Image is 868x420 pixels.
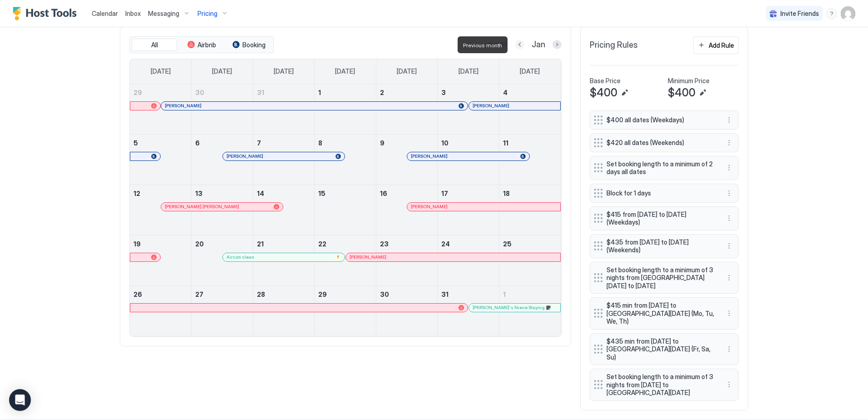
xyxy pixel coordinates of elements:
[318,139,322,147] span: 8
[335,67,355,75] span: [DATE]
[92,9,118,18] a: Calendar
[724,240,735,251] div: menu
[607,337,715,361] span: $435 min from [DATE] to [GEOGRAPHIC_DATA][DATE] (Fr, Sa, Su)
[607,189,715,197] span: Block for 1 days
[165,103,464,109] div: [PERSON_NAME]
[130,185,191,202] a: January 12, 2025
[709,40,734,50] div: Add Rule
[203,59,241,84] a: Monday
[388,59,426,84] a: Thursday
[257,89,264,96] span: 31
[350,254,386,260] span: [PERSON_NAME]
[411,153,526,159] div: [PERSON_NAME]
[449,59,488,84] a: Friday
[411,204,557,210] div: [PERSON_NAME]
[724,308,735,319] div: menu
[376,84,438,101] a: January 2, 2025
[376,285,438,336] td: January 30, 2025
[515,40,524,49] button: Previous month
[130,235,191,252] a: January 19, 2025
[92,10,118,17] span: Calendar
[411,204,448,210] span: [PERSON_NAME]
[227,254,341,260] div: Aircon clean
[253,135,315,151] a: January 7, 2025
[724,137,735,148] button: More options
[257,190,264,197] span: 14
[253,235,315,285] td: January 21, 2025
[212,67,232,75] span: [DATE]
[125,10,141,17] span: Inbox
[318,290,327,298] span: 29
[438,84,499,135] td: January 3, 2025
[9,389,31,411] div: Open Intercom Messenger
[438,235,499,252] a: January 24, 2025
[315,84,376,101] a: January 1, 2025
[520,67,540,75] span: [DATE]
[376,235,438,252] a: January 23, 2025
[499,134,561,185] td: January 11, 2025
[195,190,202,197] span: 13
[195,89,204,96] span: 30
[315,286,376,303] a: January 29, 2025
[724,379,735,390] div: menu
[326,59,364,84] a: Wednesday
[380,240,389,248] span: 23
[315,235,376,252] a: January 22, 2025
[133,190,140,197] span: 12
[607,238,715,254] span: $435 from [DATE] to [DATE] (Weekends)
[503,139,508,147] span: 11
[724,162,735,173] div: menu
[227,153,341,159] div: [PERSON_NAME]
[197,10,217,18] span: Pricing
[438,235,499,285] td: January 24, 2025
[133,290,142,298] span: 26
[607,116,715,124] span: $400 all dates (Weekdays)
[253,84,315,101] a: December 31, 2024
[195,290,203,298] span: 27
[130,84,192,135] td: December 29, 2024
[257,139,261,147] span: 7
[552,40,562,49] button: Next month
[724,137,735,148] div: menu
[350,254,557,260] div: [PERSON_NAME]
[607,373,715,397] span: Set booking length to a minimum of 3 nights from [DATE] to [GEOGRAPHIC_DATA][DATE]
[668,86,695,100] span: $400
[195,240,204,248] span: 20
[441,89,446,96] span: 3
[192,286,253,303] a: January 27, 2025
[473,305,557,310] div: [PERSON_NAME]'s Niece Staying
[315,135,376,151] a: January 8, 2025
[503,290,506,298] span: 1
[376,185,438,202] a: January 16, 2025
[376,84,438,135] td: January 2, 2025
[133,240,141,248] span: 19
[724,344,735,355] button: More options
[257,290,265,298] span: 28
[724,213,735,224] button: More options
[499,235,561,252] a: January 25, 2025
[499,135,561,151] a: January 11, 2025
[438,286,499,303] a: January 31, 2025
[376,134,438,185] td: January 9, 2025
[133,89,142,96] span: 29
[179,39,224,51] button: Airbnb
[668,77,710,85] span: Minimum Price
[724,344,735,355] div: menu
[397,67,417,75] span: [DATE]
[473,305,545,310] span: [PERSON_NAME]'s Niece Staying
[315,185,376,235] td: January 15, 2025
[274,67,294,75] span: [DATE]
[318,89,321,96] span: 1
[499,84,561,101] a: January 4, 2025
[499,185,561,235] td: January 18, 2025
[318,240,326,248] span: 22
[253,286,315,303] a: January 28, 2025
[376,135,438,151] a: January 9, 2025
[130,285,192,336] td: January 26, 2025
[315,285,376,336] td: January 29, 2025
[503,89,508,96] span: 4
[499,285,561,336] td: February 1, 2025
[826,8,837,19] div: menu
[165,204,280,210] div: [PERSON_NAME] [PERSON_NAME]
[165,103,202,109] span: [PERSON_NAME]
